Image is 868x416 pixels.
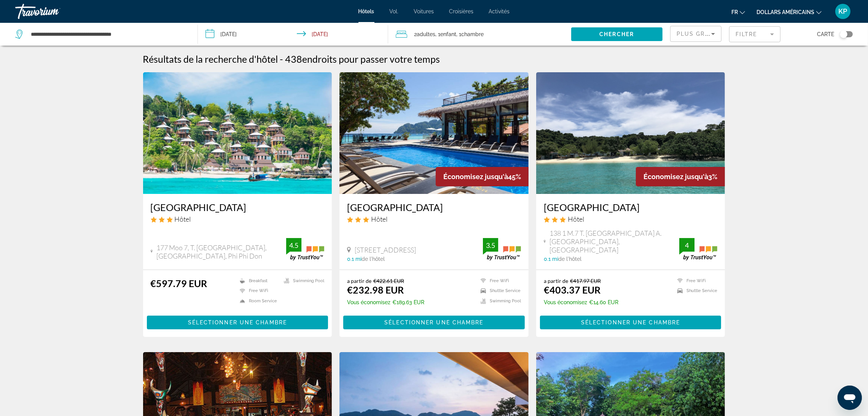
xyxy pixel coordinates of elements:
button: Changer de devise [757,6,822,17]
span: Vous économisez [544,299,587,305]
button: Toggle map [834,31,853,38]
span: , 1 [456,29,484,40]
span: Vous économisez [347,299,390,305]
span: Sélectionner une chambre [188,319,287,325]
li: Shuttle Service [477,288,521,294]
span: Plus grandes économies [677,31,768,37]
div: 4 [679,241,694,250]
a: Activités [489,8,510,14]
span: Chambre [461,31,484,37]
span: Hôtel [568,215,584,223]
del: €422.61 EUR [373,278,404,284]
a: [GEOGRAPHIC_DATA] [544,202,718,213]
li: Free WiFi [674,278,717,284]
img: Hotel image [536,72,725,194]
a: [GEOGRAPHIC_DATA] [151,202,325,213]
a: Sélectionner une chambre [343,317,525,325]
span: Chercher [599,31,634,37]
h1: Résultats de la recherche d'hôtel [143,53,278,65]
span: 138 1 M.7 T. [GEOGRAPHIC_DATA] A.[GEOGRAPHIC_DATA], [GEOGRAPHIC_DATA] [549,229,680,254]
h2: 438 [285,53,440,65]
span: endroits pour passer votre temps [303,53,440,65]
a: Vol. [390,8,399,14]
span: de l'hôtel [362,256,385,262]
li: Swimming Pool [280,278,324,284]
a: [GEOGRAPHIC_DATA] [347,202,521,213]
button: Menu utilisateur [833,3,853,19]
button: Sélectionner une chambre [343,316,525,329]
span: Sélectionner une chambre [581,319,680,325]
li: Breakfast [236,278,280,284]
a: Travorium [15,2,91,21]
div: 3% [636,167,725,186]
li: Free WiFi [477,278,521,284]
span: 0.1 mi [544,256,558,262]
div: 4.5 [286,241,301,250]
a: Sélectionner une chambre [147,317,328,325]
span: 2 [414,29,435,40]
font: dollars américains [757,9,814,15]
span: Sélectionner une chambre [384,319,483,325]
img: trustyou-badge.svg [483,238,521,260]
a: Croisières [449,8,474,14]
span: Adultes [417,31,435,37]
button: Changer de langue [731,6,745,17]
span: 0.1 mi [347,256,362,262]
a: Sélectionner une chambre [540,317,721,325]
span: [STREET_ADDRESS] [355,246,416,254]
span: - [280,53,283,65]
div: 45% [436,167,529,186]
del: €417.97 EUR [570,278,601,284]
span: Économisez jusqu'à [443,173,508,181]
img: trustyou-badge.svg [679,238,717,260]
li: Swimming Pool [477,298,521,304]
p: €14.60 EUR [544,299,618,305]
div: 3 star Hotel [151,215,325,223]
div: 3.5 [483,241,498,250]
button: Sélectionner une chambre [147,316,328,329]
div: 3 star Hotel [347,215,521,223]
span: a partir de [544,278,568,284]
li: Shuttle Service [674,288,717,294]
ins: €403.37 EUR [544,284,600,295]
button: Chercher [571,27,663,41]
p: €189.63 EUR [347,299,424,305]
span: Économisez jusqu'à [643,173,708,181]
img: Hotel image [339,72,529,194]
img: Hotel image [143,72,332,194]
button: Check-in date: Feb 15, 2026 Check-out date: Feb 18, 2026 [198,23,388,46]
a: Voitures [414,8,434,14]
ins: €597.79 EUR [151,278,207,289]
div: 3 star Hotel [544,215,718,223]
img: trustyou-badge.svg [286,238,324,260]
font: fr [731,9,738,15]
li: Free WiFi [236,288,280,294]
span: Carte [817,29,834,40]
span: , 1 [435,29,456,40]
mat-select: Sort by [677,29,715,38]
span: de l'hôtel [558,256,581,262]
ins: €232.98 EUR [347,284,404,295]
span: Enfant [440,31,456,37]
span: Hôtel [371,215,387,223]
font: KP [839,7,847,15]
iframe: Bouton de lancement de la fenêtre de messagerie [838,386,862,410]
span: a partir de [347,278,371,284]
span: Hôtel [175,215,191,223]
button: Sélectionner une chambre [540,316,721,329]
li: Room Service [236,298,280,304]
button: Travelers: 2 adults, 1 child [388,23,571,46]
a: Hôtels [358,8,374,14]
button: Filter [729,26,780,43]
